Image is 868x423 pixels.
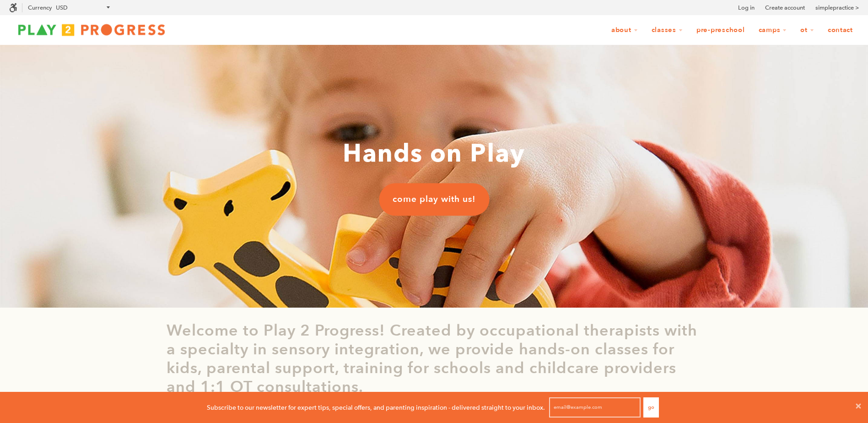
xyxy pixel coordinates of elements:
[765,3,805,12] a: Create account
[28,4,52,11] label: Currency
[753,22,793,39] a: Camps
[393,194,475,206] span: come play with us!
[379,184,489,216] a: come play with us!
[690,22,751,39] a: Pre-Preschool
[549,397,641,418] input: email@example.com
[738,3,755,12] a: Log in
[815,3,859,12] a: simplepractice >
[9,21,174,39] img: Play2Progress logo
[822,22,859,39] a: Contact
[167,321,702,396] p: Welcome to Play 2 Progress! Created by occupational therapists with a specialty in sensory integr...
[605,22,644,39] a: About
[794,22,820,39] a: OT
[643,397,659,418] button: Go
[646,22,689,39] a: Classes
[207,402,545,412] p: Subscribe to our newsletter for expert tips, special offers, and parenting inspiration - delivere...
